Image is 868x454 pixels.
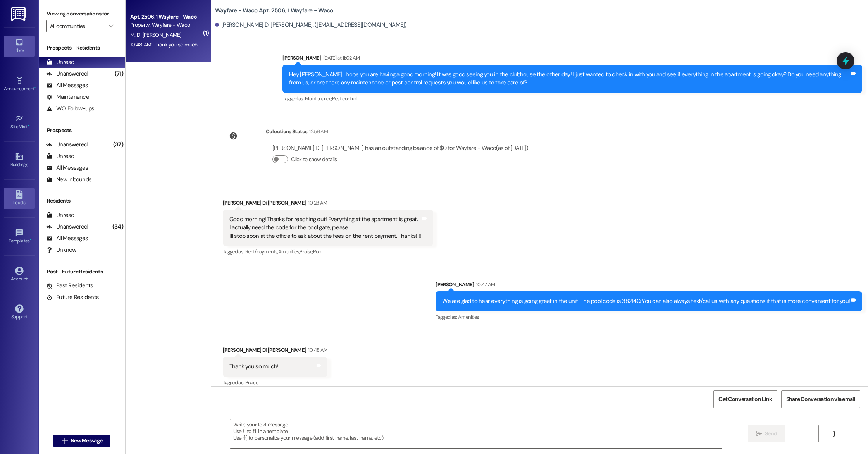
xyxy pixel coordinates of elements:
[229,215,421,240] div: Good morning! Thanks for reaching out! Everything at the apartment is great. I actually need the ...
[307,127,328,136] div: 12:56 AM
[229,363,279,371] div: Thank you so much!
[223,199,434,210] div: [PERSON_NAME] Di [PERSON_NAME]
[245,248,278,255] span: Rent/payments ,
[113,68,125,80] div: (71)
[765,430,777,438] span: Send
[130,41,198,48] div: 10:48 AM: Thank you so much!
[130,13,202,21] div: Apt. 2506, 1 Wayfare - Waco
[215,21,407,29] div: [PERSON_NAME] Di [PERSON_NAME]. ([EMAIL_ADDRESS][DOMAIN_NAME])
[110,221,125,233] div: (34)
[282,54,862,65] div: [PERSON_NAME]
[46,8,117,20] label: Viewing conversations for
[46,81,88,89] div: All Messages
[272,144,528,152] div: [PERSON_NAME] Di [PERSON_NAME] has an outstanding balance of $0 for Wayfare - Waco (as of [DATE])
[4,150,35,171] a: Buildings
[39,126,125,134] div: Prospects
[291,155,337,163] label: Click to show details
[223,377,327,388] div: Tagged as:
[46,164,88,172] div: All Messages
[436,311,862,323] div: Tagged as:
[223,346,327,357] div: [PERSON_NAME] Di [PERSON_NAME]
[321,54,360,62] div: [DATE] at 11:02 AM
[474,280,495,289] div: 10:47 AM
[46,70,88,78] div: Unanswered
[30,237,31,242] span: •
[748,425,785,442] button: Send
[332,95,357,102] span: Pest control
[4,302,35,323] a: Support
[53,435,111,447] button: New Message
[278,248,300,255] span: Amenities ,
[46,141,88,149] div: Unanswered
[46,175,91,184] div: New Inbounds
[718,395,772,403] span: Get Conversation Link
[62,438,67,444] i: 
[215,7,333,15] b: Wayfare - Waco: Apt. 2506, 1 Wayfare - Waco
[50,20,105,32] input: All communities
[46,211,74,219] div: Unread
[786,395,855,403] span: Share Conversation via email
[4,226,35,247] a: Templates •
[34,85,36,90] span: •
[130,21,202,29] div: Property: Wayfare - Waco
[130,31,181,38] span: M. Di [PERSON_NAME]
[111,139,125,151] div: (37)
[306,199,327,207] div: 10:23 AM
[46,293,99,301] div: Future Residents
[46,93,89,101] div: Maintenance
[46,223,88,231] div: Unanswered
[46,246,79,254] div: Unknown
[109,23,113,29] i: 
[781,390,860,408] button: Share Conversation via email
[28,123,29,128] span: •
[46,282,93,290] div: Past Residents
[442,297,850,305] div: We are glad to hear everything is going great in the unit! The pool code is 382140. You can also ...
[39,197,125,205] div: Residents
[39,44,125,52] div: Prospects + Residents
[305,95,332,102] span: Maintenance ,
[289,71,850,87] div: Hey [PERSON_NAME] I hope you are having a good morning! It was good seeing you in the clubhouse t...
[436,280,862,291] div: [PERSON_NAME]
[756,431,762,437] i: 
[4,188,35,209] a: Leads
[313,248,322,255] span: Pool
[300,248,313,255] span: Praise ,
[306,346,327,354] div: 10:48 AM
[266,127,307,136] div: Collections Status
[11,7,27,21] img: ResiDesk Logo
[4,112,35,133] a: Site Visit •
[831,431,837,437] i: 
[713,390,777,408] button: Get Conversation Link
[46,152,74,160] div: Unread
[4,264,35,285] a: Account
[458,314,479,320] span: Amenities
[245,379,258,386] span: Praise
[4,36,35,57] a: Inbox
[39,268,125,276] div: Past + Future Residents
[223,246,434,257] div: Tagged as:
[46,105,94,113] div: WO Follow-ups
[282,93,862,104] div: Tagged as:
[46,234,88,242] div: All Messages
[71,437,102,445] span: New Message
[46,58,74,66] div: Unread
